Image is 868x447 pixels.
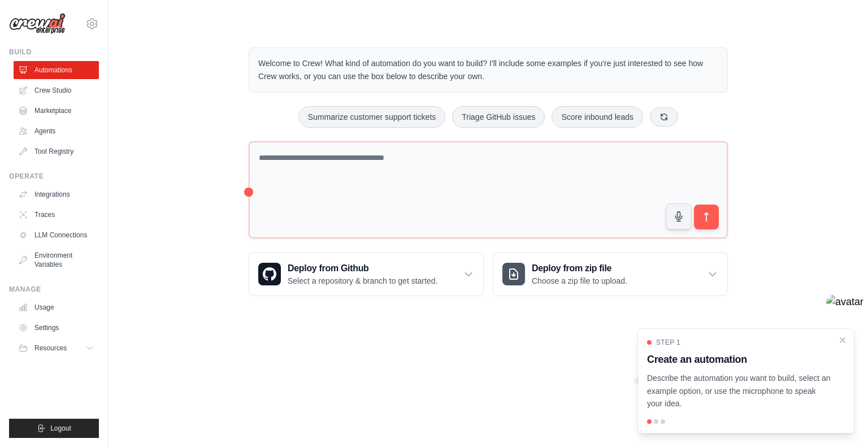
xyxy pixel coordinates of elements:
span: Step 1 [656,338,680,347]
button: Summarize customer support tickets [298,106,445,128]
div: Manage [9,285,99,294]
p: Describe the automation you want to build, select an example option, or use the microphone to spe... [647,372,831,410]
a: Traces [14,206,99,224]
p: Choose a zip file to upload. [532,275,627,287]
h3: Create an automation [647,351,831,367]
button: Close walkthrough [838,336,847,345]
a: Marketplace [14,102,99,120]
a: Tool Registry [14,142,99,160]
span: Resources [34,344,67,353]
img: Logo [9,13,66,34]
a: Environment Variables [14,246,99,274]
div: Operate [9,172,99,181]
a: Agents [14,122,99,140]
h3: Deploy from Github [288,262,437,275]
span: Logout [50,424,71,433]
img: avatar [826,294,863,310]
a: Settings [14,319,99,337]
a: Integrations [14,185,99,203]
p: Welcome to Crew! What kind of automation do you want to build? I'll include some examples if you'... [258,57,718,83]
iframe: Chat Widget [811,393,868,447]
h3: Deploy from zip file [532,262,627,275]
button: Resources [14,339,99,357]
button: Score inbound leads [552,106,643,128]
button: Logout [9,419,99,438]
a: LLM Connections [14,226,99,244]
div: Build [9,47,99,57]
p: Select a repository & branch to get started. [288,275,437,287]
button: Triage GitHub issues [452,106,545,128]
a: Usage [14,298,99,316]
a: Crew Studio [14,81,99,99]
a: Automations [14,61,99,79]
